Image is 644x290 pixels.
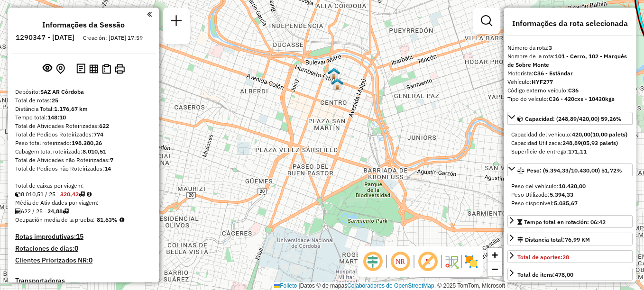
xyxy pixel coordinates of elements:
[511,182,586,190] span: Peso del vehículo:
[21,190,79,198] font: 8.010,51 / 25 =
[525,236,590,243] font: Distancia total:
[507,178,633,211] div: Peso: (5.394,33/10.430,00) 51,72%
[74,62,87,76] button: Logs desbloquear sessão
[15,88,152,96] div: Depósito:
[550,191,573,198] strong: 5.394,33
[507,44,633,52] div: Número da rota:
[559,182,586,190] strong: 10.430,00
[328,67,340,80] img: UDC Cordoba
[15,96,152,105] div: Total de rotas:
[507,127,633,160] div: Capacidad: (248,89/420,00) 59,26%
[562,139,581,146] strong: 248,89
[525,115,622,122] span: Capacidad: (248,89/420,00) 59,26%
[507,78,553,85] font: Vehículo:
[15,191,21,197] i: Cubagem total roteirizado
[15,156,152,164] div: Total de Atividades não Roteirizadas:
[52,97,58,104] strong: 25
[113,62,127,76] button: Imprimir Rotas
[507,95,633,103] div: Tipo do veículo:
[549,44,552,51] strong: 3
[507,70,573,77] font: Motorista:
[15,245,152,253] h4: Rotaciones de días:
[507,163,633,176] a: Peso: (5.394,33/10.430,00) 51,72%
[507,53,627,68] strong: 101 - Cerro, 102 - Marqués de Sobre Monte
[42,20,125,29] h4: Informações da Sessão
[534,70,573,77] strong: C36 - Estándar
[15,147,152,156] div: Cubagem total roteirizado:
[15,256,152,264] h4: Clientes Priorizados NR:
[511,139,618,146] font: Capacidad Utilizada:
[54,105,88,112] strong: 1.176,67 km
[590,131,627,138] strong: (10,00 palets)
[21,208,63,215] font: 622 / 25 =
[507,19,633,28] h4: Informações da rota selecionada
[47,114,66,121] strong: 148:10
[507,52,633,69] div: Nombre de la rota:
[15,164,152,173] div: Total de Pedidos não Roteirizados:
[517,271,573,279] div: Total de itens:
[511,131,627,138] font: Capacidad del vehículo:
[507,268,633,281] a: Total de itens:478,00
[54,62,67,76] button: Centralizar mapa no depósito ou ponto de apoio
[97,216,118,223] strong: 81,63%
[15,216,95,223] span: Ocupación media de la prueba:
[15,277,152,285] h4: Transportadoras
[15,105,152,113] div: Distância Total:
[554,199,578,207] strong: 5.035,67
[347,282,434,289] a: Colaboradores de OpenStreetMap
[104,165,111,172] strong: 14
[507,250,633,263] a: Total de aportes:28
[87,191,92,197] i: Meta Caixas/viagem: 325,98 Diferença: -5,56
[72,139,102,146] strong: 198.380,26
[568,148,587,155] strong: 171,11
[83,148,106,155] strong: 8.010,51
[526,167,622,174] span: Peso: (5.394,33/10.430,00) 51,72%
[15,208,21,214] i: Total de Atividades
[488,248,502,262] a: Acercar
[47,208,63,215] strong: 24,88
[15,233,152,241] h4: Rotas improdutivas:
[120,217,124,223] em: Média calculada utilizando a maior ocupação (%Peso ou %Cubagem) de cada rota da sessão. Rotas cro...
[361,250,384,273] span: Ocultar deslocamento
[63,208,69,214] i: Total de rotas
[79,34,147,42] div: Creación: [DATE] 17:59
[15,122,152,130] div: Total de Atividades Roteirizadas:
[492,249,498,261] span: +
[15,113,152,122] div: Tempo total:
[15,130,152,139] div: Total de Pedidos Roteirizados:
[79,191,85,197] i: Total de rotas
[581,139,618,146] strong: (05,93 palets)
[562,254,569,261] strong: 28
[89,256,92,264] strong: 0
[40,88,84,95] strong: SAZ AR Córdoba
[524,218,606,226] span: Tempo total en rotación: 06:42
[507,112,633,125] a: Capacidad: (248,89/420,00) 59,26%
[299,282,300,289] span: |
[511,199,629,208] div: Peso disponível:
[15,199,152,207] div: Média de Atividades por viagem:
[517,254,569,261] span: Total de aportes:
[16,33,74,42] h6: 1290347 - [DATE]
[41,61,54,76] button: Exibir sessão original
[272,282,507,290] div: Datos © de mapas , © 2025 TomTom, Microsoft
[568,87,579,94] strong: C36
[555,271,573,278] strong: 478,00
[100,62,113,76] button: Visualizar Romaneio
[274,282,297,289] a: Folleto
[507,86,633,95] div: Código externo veículo:
[74,244,78,253] strong: 0
[93,131,103,138] strong: 774
[15,181,152,190] div: Total de caixas por viagem:
[87,62,100,75] button: Visualizar relatório de Roteirização
[507,233,633,245] a: Distancia total:76,99 KM
[488,262,502,276] a: Alejar
[477,11,496,30] a: Exibir filtros
[572,131,590,138] strong: 420,00
[99,122,109,129] strong: 622
[60,190,79,198] strong: 320,42
[416,250,439,273] span: Exibir rótulo
[76,232,83,241] strong: 15
[492,263,498,275] span: −
[532,78,553,85] strong: HYF277
[110,156,113,163] strong: 7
